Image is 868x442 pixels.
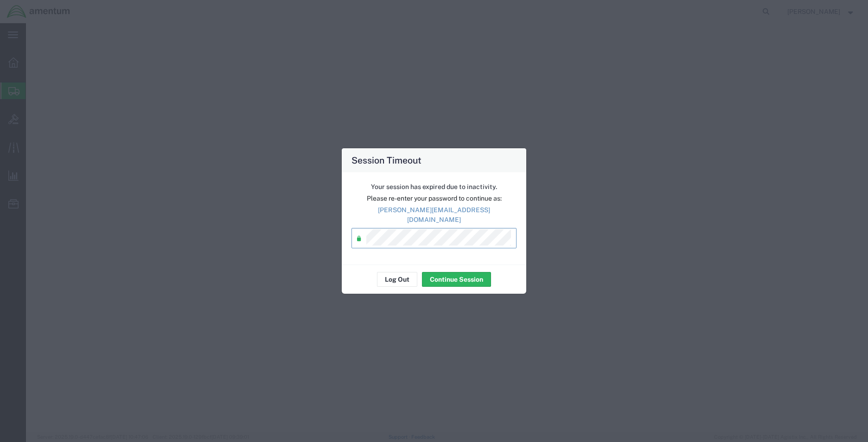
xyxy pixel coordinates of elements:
h4: Session Timeout [351,153,421,167]
button: Log Out [377,272,417,287]
p: [PERSON_NAME][EMAIL_ADDRESS][DOMAIN_NAME] [351,205,517,225]
p: Your session has expired due to inactivity. [351,182,517,192]
p: Please re-enter your password to continue as: [351,194,517,203]
button: Continue Session [422,272,491,287]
